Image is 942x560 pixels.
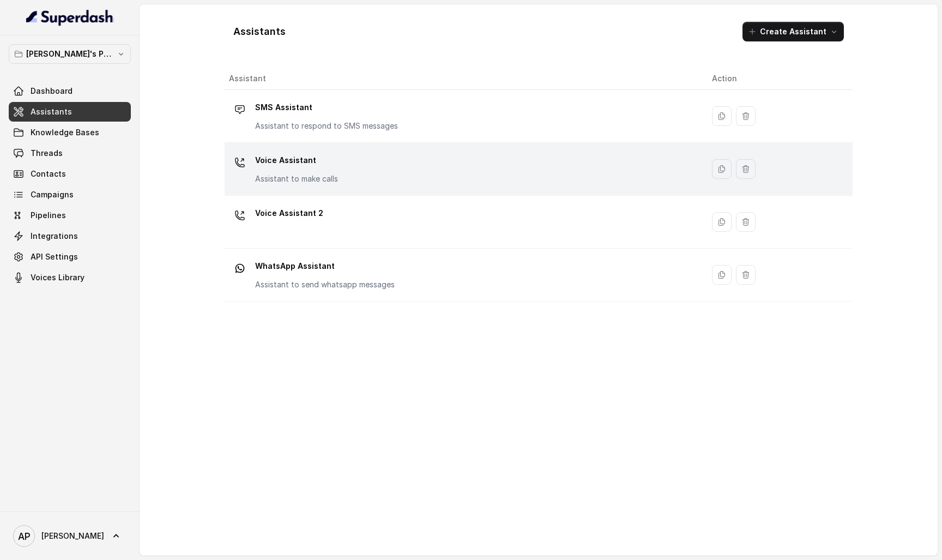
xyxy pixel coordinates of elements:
span: Voices Library [31,272,84,283]
p: Assistant to respond to SMS messages [255,121,398,131]
a: Integrations [9,226,131,246]
span: Knowledge Bases [31,127,99,138]
p: Assistant to make calls [255,173,338,184]
button: [PERSON_NAME]'s Production Testing [9,44,131,64]
p: SMS Assistant [255,99,398,116]
a: Dashboard [9,81,131,101]
a: Contacts [9,164,131,184]
span: API Settings [31,251,78,262]
th: Assistant [225,68,703,90]
p: [PERSON_NAME]'s Production Testing [26,47,113,61]
span: Pipelines [31,210,66,221]
a: Pipelines [9,206,131,225]
a: Threads [9,143,131,163]
span: Threads [31,148,63,159]
span: Integrations [31,231,78,242]
h1: Assistants [233,23,286,40]
span: Dashboard [31,86,73,97]
p: Voice Assistant [255,152,338,169]
p: Assistant to send whatsapp messages [255,279,395,290]
text: AP [18,531,31,542]
img: light.svg [26,9,114,26]
span: Contacts [31,168,66,179]
span: Campaigns [31,189,74,200]
span: Assistants [31,106,72,117]
a: Campaigns [9,185,131,204]
a: Voices Library [9,268,131,287]
a: Assistants [9,102,131,122]
p: Voice Assistant 2 [255,204,323,222]
a: API Settings [9,247,131,267]
p: WhatsApp Assistant [255,257,395,275]
a: [PERSON_NAME] [9,521,131,551]
span: [PERSON_NAME] [41,531,104,541]
a: Knowledge Bases [9,123,131,142]
button: Create Assistant [742,22,844,41]
th: Action [703,68,853,90]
